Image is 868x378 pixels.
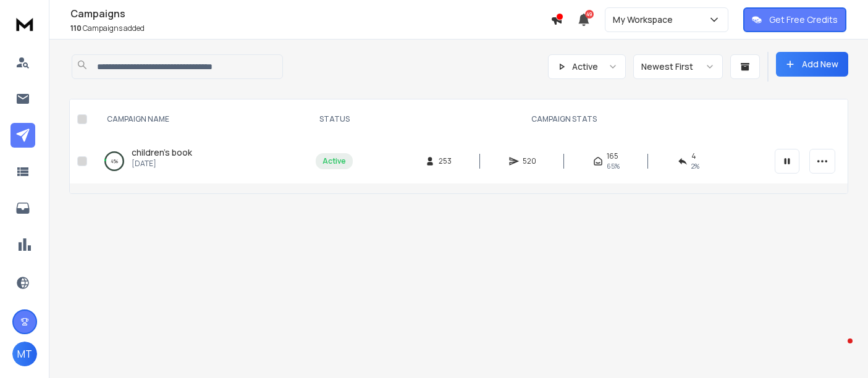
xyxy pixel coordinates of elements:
[572,61,598,73] p: Active
[523,156,536,166] span: 520
[633,54,723,79] button: Newest First
[12,342,37,366] button: MT
[691,161,699,171] span: 2 %
[769,14,838,26] p: Get Free Credits
[613,14,678,26] p: My Workspace
[607,161,620,171] span: 65 %
[92,139,308,183] td: 4%children's book[DATE]
[132,159,192,169] p: [DATE]
[132,146,192,159] a: children's book
[691,151,696,161] span: 4
[439,156,452,166] span: 253
[132,146,192,158] span: children's book
[776,52,848,77] button: Add New
[70,23,550,33] p: Campaigns added
[70,6,550,21] h1: Campaigns
[12,12,37,35] img: logo
[70,23,82,33] span: 110
[308,99,360,139] th: STATUS
[823,335,853,365] iframe: Intercom live chat
[322,156,346,166] div: Active
[111,155,118,167] p: 4 %
[607,151,618,161] span: 165
[92,99,308,139] th: CAMPAIGN NAME
[743,7,846,32] button: Get Free Credits
[360,99,767,139] th: CAMPAIGN STATS
[585,10,594,19] span: 49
